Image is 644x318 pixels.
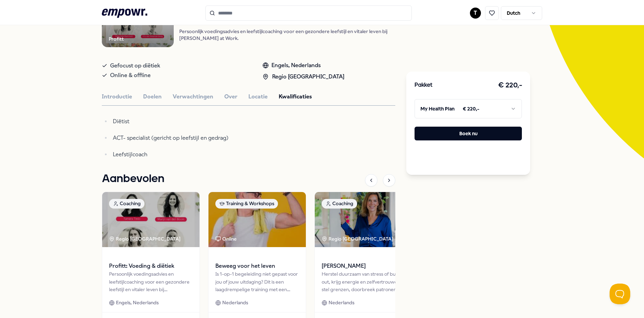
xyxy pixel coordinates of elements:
[109,262,193,271] span: Profitt: Voeding & diëtiek
[109,199,144,209] div: Coaching
[498,80,522,91] h3: € 220,-
[113,117,325,126] p: Diëtist
[113,150,325,159] p: Leefstijlcoach
[315,192,412,247] img: package image
[102,192,200,247] img: package image
[322,262,405,271] span: [PERSON_NAME]
[109,270,193,293] div: Persoonlijk voedingsadvies en leefstijlcoaching voor een gezondere leefstijl en vitaler leven bij...
[215,199,278,209] div: Training & Workshops
[205,6,412,21] input: Search for products, categories or subcategories
[215,262,299,271] span: Beweeg voor het leven
[222,299,248,306] span: Nederlands
[109,35,124,43] div: Profitt
[110,61,160,71] span: Gefocust op diëtiek
[215,270,299,293] div: Is 1-op-1 begeleiding niet gepast voor jou of jouw uitdaging? Dit is een laagdrempelige training ...
[322,235,400,243] div: Regio [GEOGRAPHIC_DATA] + 1
[262,72,344,81] div: Regio [GEOGRAPHIC_DATA]
[173,92,213,101] button: Verwachtingen
[415,127,522,140] button: Boek nu
[102,92,132,101] button: Introductie
[248,92,268,101] button: Locatie
[215,235,237,243] div: Online
[102,170,164,188] h1: Aanbevolen
[110,71,151,80] span: Online & offline
[116,299,159,306] span: Engels, Nederlands
[322,270,405,293] div: Herstel duurzaam van stress of burn-out, krijg energie en zelfvertrouwen, stel grenzen, doorbreek...
[610,284,630,304] iframe: Help Scout Beacon - Open
[415,81,432,90] h3: Pakket
[262,61,344,70] div: Engels, Nederlands
[279,92,312,101] button: Kwalificaties
[329,299,354,306] span: Nederlands
[179,28,395,42] p: Persoonlijk voedingsadvies en leefstijlcoaching voor een gezondere leefstijl en vitaler leven bij...
[322,199,357,209] div: Coaching
[113,133,325,143] p: ACT- specialist (gericht op leefstijl en gedrag)
[143,92,162,101] button: Doelen
[470,8,481,19] button: T
[208,192,306,247] img: package image
[224,92,237,101] button: Over
[109,235,182,243] div: Regio [GEOGRAPHIC_DATA]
